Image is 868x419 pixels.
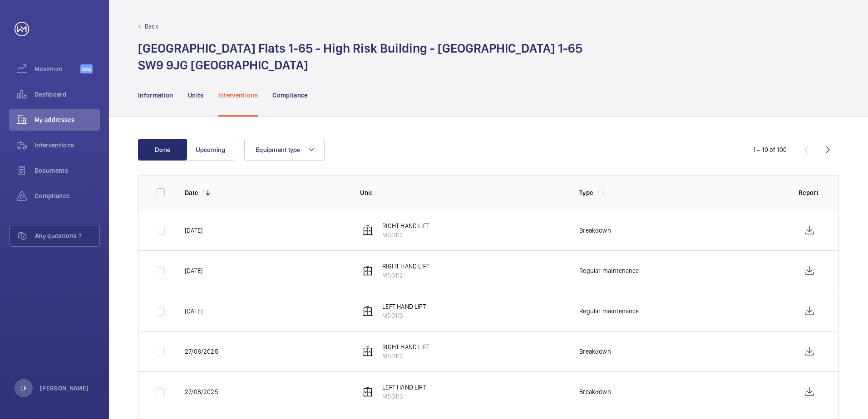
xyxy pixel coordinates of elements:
p: Unit [360,188,565,197]
span: Equipment type [256,146,301,153]
span: Compliance [35,191,100,200]
p: M50112 [382,351,429,361]
p: LF [20,384,27,393]
p: LEFT HAND LIFT [382,302,426,311]
button: Upcoming [186,139,235,161]
div: 1 – 10 of 100 [753,145,787,154]
p: M50112 [382,271,429,280]
img: elevator.svg [362,306,373,317]
p: RIGHT HAND LIFT [382,262,429,271]
p: RIGHT HAND LIFT [382,342,429,351]
span: Maximize [35,64,80,73]
p: Date [185,188,198,197]
img: elevator.svg [362,265,373,276]
p: 27/08/2025 [185,387,218,396]
p: Report [799,188,820,197]
p: M50112 [382,230,429,239]
button: Done [138,139,187,161]
p: [PERSON_NAME] [40,384,89,393]
span: My addresses [35,115,100,124]
p: Information [138,91,173,100]
h1: [GEOGRAPHIC_DATA] Flats 1-65 - High Risk Building - [GEOGRAPHIC_DATA] 1-65 SW9 9JG [GEOGRAPHIC_DATA] [138,40,582,73]
p: Compliance [272,91,308,100]
p: RIGHT HAND LIFT [382,221,429,230]
p: Back [145,22,158,31]
span: Documents [35,166,100,175]
p: Breakdown [579,347,611,356]
span: Dashboard [35,90,100,99]
p: [DATE] [185,266,202,275]
p: [DATE] [185,307,202,316]
p: [DATE] [185,226,202,235]
p: Breakdown [579,387,611,396]
img: elevator.svg [362,225,373,236]
p: M50113 [382,392,426,401]
p: Regular maintenance [579,307,639,316]
span: Interventions [35,141,100,150]
span: Any questions ? [35,231,99,240]
p: Regular maintenance [579,266,639,275]
p: LEFT HAND LIFT [382,383,426,392]
p: Units [188,91,204,100]
p: M50113 [382,311,426,320]
p: Breakdown [579,226,611,235]
p: Interventions [218,91,258,100]
img: elevator.svg [362,386,373,397]
img: elevator.svg [362,346,373,357]
p: 27/08/2025 [185,347,218,356]
button: Equipment type [244,139,325,161]
p: Type [579,188,593,197]
span: Beta [80,64,93,73]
